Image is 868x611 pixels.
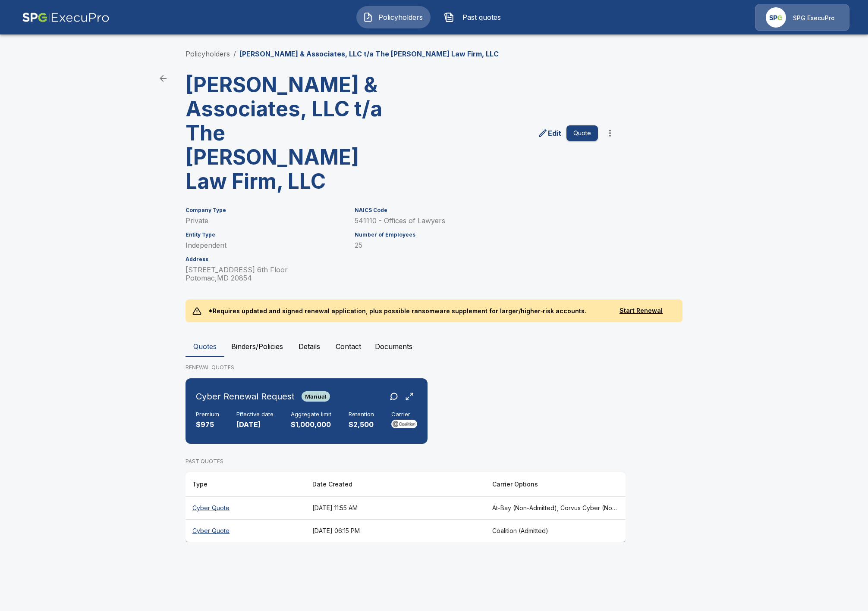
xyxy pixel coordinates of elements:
[22,4,110,31] img: AA Logo
[437,6,512,28] button: Past quotes IconPast quotes
[329,336,368,357] button: Contact
[186,241,344,249] p: Independent
[356,6,431,28] button: Policyholders IconPolicyholders
[186,364,682,371] p: RENEWAL QUOTES
[391,420,417,428] img: Carrier
[355,241,598,249] p: 25
[186,336,224,357] button: Quotes
[236,420,274,430] p: [DATE]
[349,411,374,418] h6: Retention
[186,336,682,357] div: policyholder tabs
[607,303,676,319] button: Start Renewal
[291,420,331,430] p: $1,000,000
[363,12,373,22] img: Policyholders Icon
[548,128,561,138] p: Edit
[224,336,290,357] button: Binders/Policies
[196,411,219,418] h6: Premium
[233,49,236,59] li: /
[196,390,295,403] h6: Cyber Renewal Request
[154,70,172,87] a: back
[355,232,598,238] h6: Number of Employees
[186,472,626,542] table: responsive table
[368,336,419,357] button: Documents
[186,73,399,193] h3: [PERSON_NAME] & Associates, LLC t/a The [PERSON_NAME] Law Firm, LLC
[186,458,626,465] p: PAST QUOTES
[355,217,598,225] p: 541110 - Offices of Lawyers
[186,496,305,519] th: Cyber Quote
[485,496,626,519] th: At-Bay (Non-Admitted), Corvus Cyber (Non-Admitted), Tokio Marine TMHCC (Non-Admitted), Beazley, E...
[201,299,593,322] p: *Requires updated and signed renewal application, plus possible ransomware supplement for larger/...
[290,336,329,357] button: Details
[458,12,505,22] span: Past quotes
[349,420,374,430] p: $2,500
[536,126,563,140] a: edit
[186,49,499,59] nav: breadcrumb
[377,12,424,22] span: Policyholders
[186,50,230,58] a: Policyholders
[444,12,454,22] img: Past quotes Icon
[391,411,417,418] h6: Carrier
[186,519,305,542] th: Cyber Quote
[186,207,344,213] h6: Company Type
[601,125,619,142] button: more
[239,49,499,59] p: [PERSON_NAME] & Associates, LLC t/a The [PERSON_NAME] Law Firm, LLC
[305,472,485,497] th: Date Created
[305,496,485,519] th: [DATE] 11:55 AM
[355,207,598,213] h6: NAICS Code
[186,256,344,262] h6: Address
[186,232,344,238] h6: Entity Type
[291,411,331,418] h6: Aggregate limit
[305,519,485,542] th: [DATE] 06:15 PM
[236,411,274,418] h6: Effective date
[485,519,626,542] th: Coalition (Admitted)
[196,420,219,430] p: $975
[186,266,344,282] p: [STREET_ADDRESS] 6th Floor Potomac , MD 20854
[566,125,598,141] button: Quote
[302,393,330,400] span: Manual
[766,7,786,28] img: Agency Icon
[485,472,626,497] th: Carrier Options
[755,4,849,31] a: Agency IconSPG ExecuPro
[186,217,344,225] p: Private
[186,472,305,497] th: Type
[793,14,835,22] p: SPG ExecuPro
